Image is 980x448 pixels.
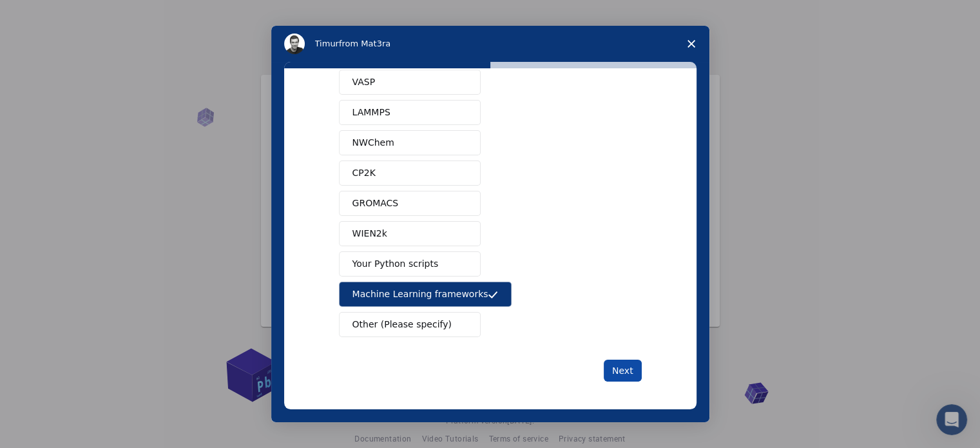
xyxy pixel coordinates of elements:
button: NWChem [339,130,481,155]
span: from Mat3ra [339,39,390,48]
span: Other (Please specify) [352,318,452,331]
span: CP2K [352,166,376,180]
span: VASP [352,75,376,89]
span: GROMACS [352,197,399,210]
span: Timur [315,39,339,48]
button: LAMMPS [339,100,481,125]
button: Other (Please specify) [339,312,481,337]
span: Your Python scripts [352,257,439,271]
span: Support [26,9,72,21]
button: WIEN2k [339,221,481,246]
button: CP2K [339,161,481,186]
img: Profile image for Timur [284,34,305,54]
span: NWChem [352,136,394,150]
button: VASP [339,70,481,95]
span: Close survey [673,26,709,62]
button: GROMACS [339,191,481,216]
button: Your Python scripts [339,251,481,277]
span: WIEN2k [352,227,387,240]
button: Next [604,360,642,382]
span: LAMMPS [352,106,390,119]
span: Machine Learning frameworks [352,287,488,301]
button: Machine Learning frameworks [339,282,512,307]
